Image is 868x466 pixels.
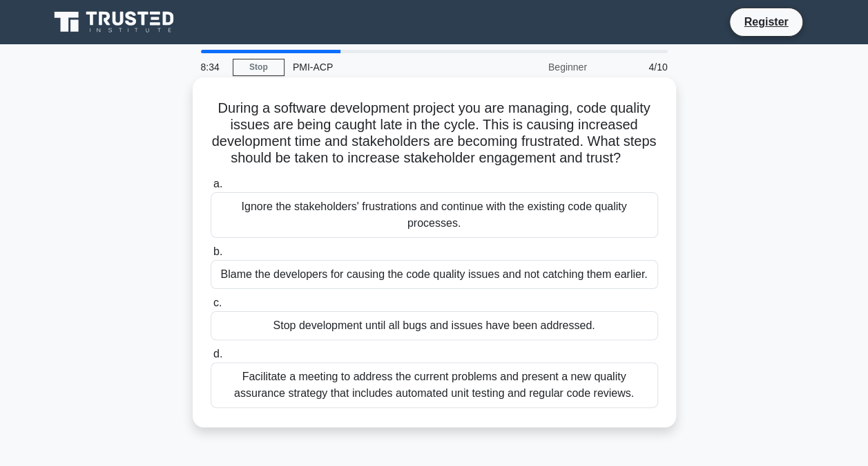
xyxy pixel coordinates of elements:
div: Facilitate a meeting to address the current problems and present a new quality assurance strategy... [211,362,658,408]
span: c. [213,297,222,308]
div: 8:34 [193,53,233,81]
a: Register [735,13,796,30]
div: 4/10 [595,53,676,81]
div: Blame the developers for causing the code quality issues and not catching them earlier. [211,260,658,289]
span: b. [213,245,222,257]
span: d. [213,348,222,360]
div: Beginner [474,53,595,81]
div: Ignore the stakeholders' frustrations and continue with the existing code quality processes. [211,192,658,238]
h5: During a software development project you are managing, code quality issues are being caught late... [209,100,659,167]
div: PMI-ACP [284,53,474,81]
a: Stop [233,59,284,76]
span: a. [213,178,222,189]
div: Stop development until all bugs and issues have been addressed. [211,311,658,340]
